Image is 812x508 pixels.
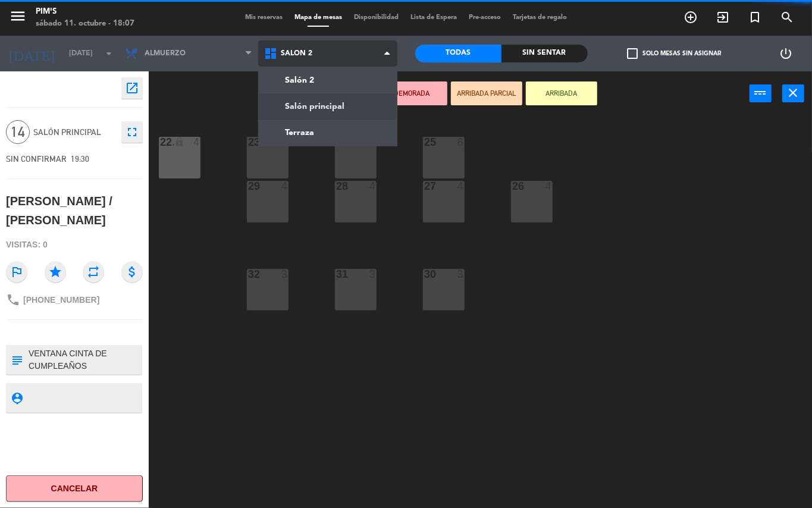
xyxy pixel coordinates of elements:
[10,391,23,404] i: person_pin
[259,93,397,120] a: Salón principal
[36,6,134,18] div: Pim's
[348,14,405,21] span: Disponibilidad
[782,84,804,102] button: close
[121,77,143,99] button: open_in_new
[376,81,447,105] button: DEMORADA
[193,137,200,148] div: 4
[786,86,801,100] i: close
[248,137,249,148] div: 23
[121,261,143,283] i: attach_money
[457,269,465,280] div: 3
[9,7,27,29] button: menu
[6,234,143,255] div: Visitas: 0
[6,192,143,230] div: [PERSON_NAME] / [PERSON_NAME]
[45,261,66,283] i: star
[369,269,377,280] div: 3
[457,181,465,192] div: 4
[684,10,698,24] i: add_circle_outline
[501,45,588,62] div: Sin sentar
[102,46,116,61] i: arrow_drop_down
[33,126,115,139] span: Salón principal
[336,269,337,280] div: 31
[748,10,762,24] i: turned_in_not
[415,45,501,62] div: Todas
[259,120,397,146] a: Terraza
[248,181,249,192] div: 29
[145,49,186,58] span: Almuerzo
[545,181,553,192] div: 4
[512,181,513,192] div: 26
[457,137,465,148] div: 6
[526,81,597,105] button: ARRIBADA
[289,14,348,21] span: Mapa de mesas
[6,293,20,307] i: phone
[259,67,397,93] a: Salón 2
[424,269,425,280] div: 30
[627,48,721,59] label: Solo mesas sin asignar
[125,125,139,139] i: fullscreen
[281,181,289,192] div: 4
[121,121,143,143] button: fullscreen
[83,261,104,283] i: repeat
[750,84,772,102] button: power_input
[369,137,377,148] div: 6
[6,475,143,502] button: Cancelar
[71,154,89,164] span: 19:30
[754,86,768,100] i: power_input
[405,14,463,21] span: Lista de Espera
[23,295,99,305] span: [PHONE_NUMBER]
[36,18,134,30] div: sábado 11. octubre - 18:07
[248,269,249,280] div: 32
[281,269,289,280] div: 3
[6,120,30,144] span: 14
[369,181,377,192] div: 4
[336,137,337,148] div: 24
[779,46,793,61] i: power_settings_new
[627,48,638,59] span: check_box_outline_blank
[10,353,23,366] i: subject
[281,137,289,148] div: 4
[160,137,161,148] div: 22.
[9,7,27,25] i: menu
[424,181,425,192] div: 27
[336,181,337,192] div: 28
[6,261,27,283] i: outlined_flag
[424,137,425,148] div: 25
[716,10,730,24] i: exit_to_app
[463,14,507,21] span: Pre-acceso
[6,154,67,164] span: SIN CONFIRMAR
[125,81,139,95] i: open_in_new
[281,49,312,58] span: Salón 2
[780,10,794,24] i: search
[239,14,289,21] span: Mis reservas
[507,14,573,21] span: Tarjetas de regalo
[451,81,522,105] button: ARRIBADA PARCIAL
